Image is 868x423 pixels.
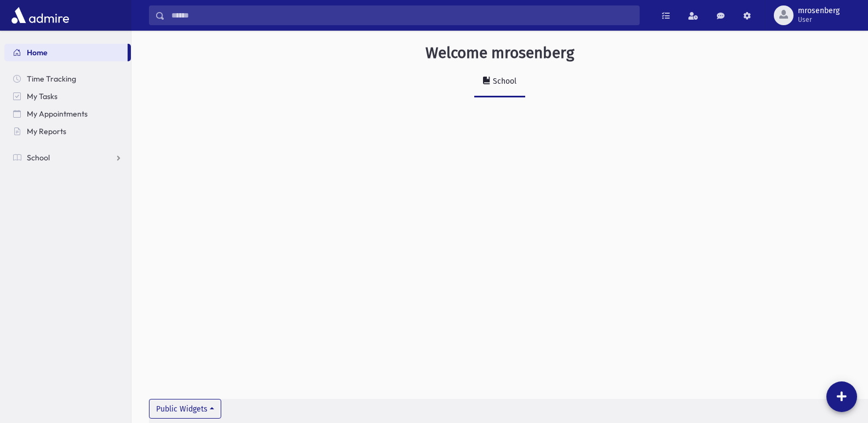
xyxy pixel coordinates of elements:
[27,153,50,163] span: School
[4,123,131,140] a: My Reports
[165,5,639,25] input: Search
[4,105,131,123] a: My Appointments
[27,48,48,57] span: Home
[149,399,221,419] button: Public Widgets
[27,74,76,84] span: Time Tracking
[27,109,88,119] span: My Appointments
[4,149,131,166] a: School
[798,7,840,15] span: mrosenberg
[27,91,58,101] span: My Tasks
[27,126,66,136] span: My Reports
[474,67,525,97] a: School
[4,70,131,88] a: Time Tracking
[798,15,840,24] span: User
[491,77,516,86] div: School
[4,88,131,105] a: My Tasks
[9,4,72,26] img: AdmirePro
[426,44,574,62] h3: Welcome mrosenberg
[4,44,128,61] a: Home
